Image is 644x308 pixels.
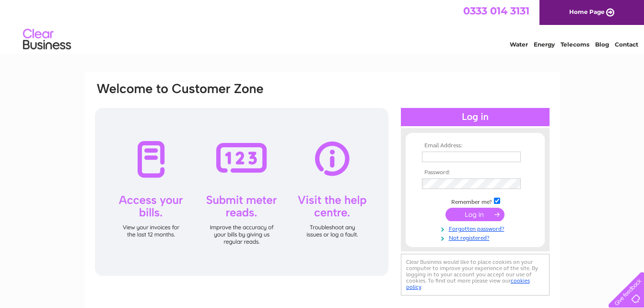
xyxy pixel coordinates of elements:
[420,169,531,176] th: Password:
[420,196,531,206] td: Remember me?
[595,41,609,48] a: Blog
[406,277,530,290] a: cookies policy
[445,208,504,221] input: Submit
[615,41,638,48] a: Contact
[401,254,550,296] div: Clear Business would like to place cookies on your computer to improve your experience of the sit...
[534,41,555,48] a: Energy
[422,233,531,242] a: Not registered?
[510,41,528,48] a: Water
[561,41,589,48] a: Telecoms
[96,5,549,47] div: Clear Business is a trading name of Verastar Limited (registered in [GEOGRAPHIC_DATA] No. 3667643...
[422,224,531,233] a: Forgotten password?
[420,142,531,149] th: Email Address:
[23,25,71,54] img: logo.png
[463,5,529,17] a: 0333 014 3131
